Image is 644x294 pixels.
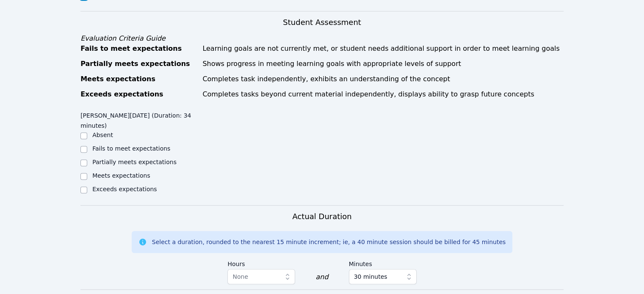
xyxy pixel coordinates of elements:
[202,59,564,69] div: Shows progress in meeting learning goals with appropriate levels of support
[80,74,197,84] div: Meets expectations
[92,186,157,192] label: Exceeds expectations
[80,33,564,44] div: Evaluation Criteria Guide
[315,272,328,282] div: and
[202,74,564,84] div: Completes task independently, exhibits an understanding of the concept
[80,59,197,69] div: Partially meets expectations
[92,159,177,165] label: Partially meets expectations
[92,132,113,138] label: Absent
[227,256,295,269] label: Hours
[80,89,197,99] div: Exceeds expectations
[292,211,351,223] h3: Actual Duration
[202,89,564,99] div: Completes tasks beyond current material independently, displays ability to grasp future concepts
[349,256,417,269] label: Minutes
[349,269,417,284] button: 30 minutes
[152,238,506,246] div: Select a duration, rounded to the nearest 15 minute increment; ie, a 40 minute session should be ...
[227,269,295,284] button: None
[92,172,150,179] label: Meets expectations
[354,272,387,282] span: 30 minutes
[80,108,201,131] legend: [PERSON_NAME][DATE] (Duration: 34 minutes)
[80,44,197,54] div: Fails to meet expectations
[202,44,564,54] div: Learning goals are not currently met, or student needs additional support in order to meet learni...
[92,145,170,152] label: Fails to meet expectations
[80,16,564,28] h3: Student Assessment
[232,273,248,280] span: None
